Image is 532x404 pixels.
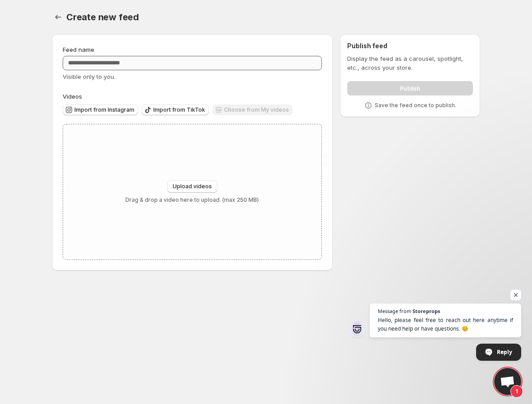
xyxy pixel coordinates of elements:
span: Visible only to you. [63,73,115,80]
p: Save the feed once to publish. [375,102,456,109]
button: Import from TikTok [142,104,209,115]
span: Hello, please feel free to reach out here anytime if you need help or have questions. 😊 [378,316,513,333]
span: Storeprops [413,309,440,313]
p: Drag & drop a video here to upload. (max 250 MB) [125,196,259,204]
button: Settings [52,11,64,23]
span: Upload videos [173,183,212,190]
span: Create new feed [66,12,139,23]
button: Upload videos [167,180,217,193]
span: Feed name [63,46,94,53]
span: Message from [378,309,411,313]
a: Open chat [494,368,521,395]
span: Reply [497,344,512,360]
p: Display the feed as a carousel, spotlight, etc., across your store. [347,54,473,72]
button: Import from Instagram [63,104,138,115]
span: Import from Instagram [74,106,134,113]
h2: Publish feed [347,41,473,50]
span: Import from TikTok [153,106,205,113]
span: 1 [510,385,523,398]
span: Videos [63,93,82,100]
